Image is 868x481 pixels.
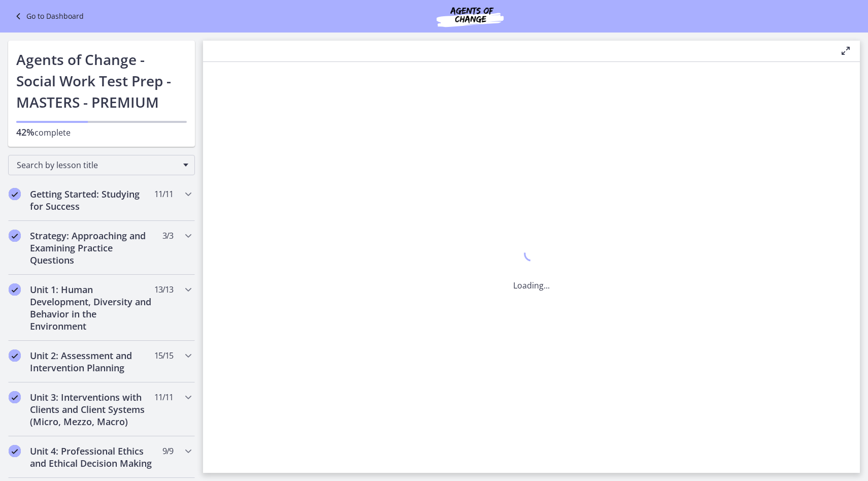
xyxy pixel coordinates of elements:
span: Search by lesson title [17,159,178,171]
i: Completed [9,349,21,362]
span: 9 / 9 [162,445,173,457]
div: 1 [513,244,550,267]
i: Completed [9,230,21,242]
h2: Unit 3: Interventions with Clients and Client Systems (Micro, Mezzo, Macro) [30,391,154,428]
h2: Strategy: Approaching and Examining Practice Questions [30,230,154,266]
span: 11 / 11 [154,188,173,200]
h2: Unit 1: Human Development, Diversity and Behavior in the Environment [30,283,154,332]
h2: Unit 2: Assessment and Intervention Planning [30,349,154,374]
h2: Getting Started: Studying for Success [30,188,154,212]
p: Loading... [513,279,550,292]
div: Search by lesson title [8,155,195,175]
p: complete [16,126,187,139]
i: Completed [9,283,21,296]
span: 15 / 15 [154,349,173,362]
i: Completed [9,188,21,200]
span: 42% [16,126,35,138]
i: Completed [9,445,21,457]
span: 3 / 3 [162,230,173,242]
span: 13 / 13 [154,283,173,296]
h1: Agents of Change - Social Work Test Prep - MASTERS - PREMIUM [16,49,187,113]
h2: Unit 4: Professional Ethics and Ethical Decision Making [30,445,154,469]
span: 11 / 11 [154,391,173,403]
i: Completed [9,391,21,403]
img: Agents of Change [409,4,531,28]
a: Go to Dashboard [12,10,84,22]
